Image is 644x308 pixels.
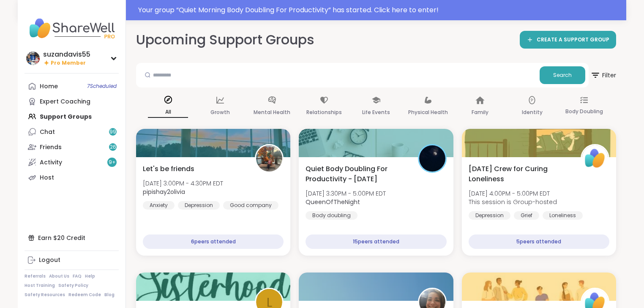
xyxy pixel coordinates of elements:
[25,170,119,185] a: Host
[143,234,284,249] div: 6 peers attended
[25,139,119,155] a: Friends26
[419,145,445,172] img: QueenOfTheNight
[40,174,54,182] div: Host
[51,60,86,67] span: Pro Member
[39,256,60,264] div: Logout
[25,273,46,279] a: Referrals
[148,107,188,118] p: All
[254,107,290,117] p: Mental Health
[25,253,119,268] a: Logout
[40,158,62,167] div: Activity
[143,201,175,210] div: Anxiety
[306,107,342,117] p: Relationships
[472,107,488,117] p: Family
[520,31,616,49] a: CREATE A SUPPORT GROUP
[73,273,82,279] a: FAQ
[306,234,446,249] div: 15 peers attended
[553,71,572,79] span: Search
[87,83,117,90] span: 7 Scheduled
[40,128,55,136] div: Chat
[143,188,185,196] b: pipishay2olivia
[306,189,386,198] span: [DATE] 3:30PM - 5:00PM EDT
[25,79,119,94] a: Home7Scheduled
[469,234,609,249] div: 5 peers attended
[469,164,571,184] span: [DATE] Crew for Curing Loneliness
[223,201,278,210] div: Good company
[540,66,585,84] button: Search
[40,82,58,91] div: Home
[40,143,62,152] div: Friends
[306,164,408,184] span: Quiet Body Doubling For Productivity - [DATE]
[109,159,116,166] span: 9 +
[25,283,55,289] a: Host Training
[537,36,609,44] span: CREATE A SUPPORT GROUP
[43,50,90,59] div: suzandavis55
[25,155,119,170] a: Activity9+
[104,292,115,298] a: Blog
[25,14,119,43] img: ShareWell Nav Logo
[85,273,95,279] a: Help
[514,211,539,220] div: Grief
[110,144,116,151] span: 26
[306,211,357,220] div: Body doubling
[590,63,616,87] button: Filter
[362,107,390,117] p: Life Events
[590,65,616,85] span: Filter
[408,107,448,117] p: Physical Health
[109,128,116,136] span: 99
[136,30,314,49] h2: Upcoming Support Groups
[26,52,40,65] img: suzandavis55
[210,107,230,117] p: Growth
[543,211,583,220] div: Loneliness
[565,106,603,117] p: Body Doubling
[25,292,65,298] a: Safety Resources
[469,211,510,220] div: Depression
[143,164,194,174] span: Let's be friends
[178,201,220,210] div: Depression
[25,94,119,109] a: Expert Coaching
[469,189,557,198] span: [DATE] 4:00PM - 5:00PM EDT
[143,179,223,188] span: [DATE] 3:00PM - 4:30PM EDT
[256,145,282,172] img: pipishay2olivia
[306,198,360,206] b: QueenOfTheNight
[469,198,557,206] span: This session is Group-hosted
[522,107,543,117] p: Identity
[40,98,90,106] div: Expert Coaching
[25,124,119,139] a: Chat99
[58,283,88,289] a: Safety Policy
[68,292,101,298] a: Redeem Code
[138,5,621,15] div: Your group “ Quiet Morning Body Doubling For Productivity ” has started. Click here to enter!
[49,273,69,279] a: About Us
[582,145,608,172] img: ShareWell
[25,230,119,245] div: Earn $20 Credit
